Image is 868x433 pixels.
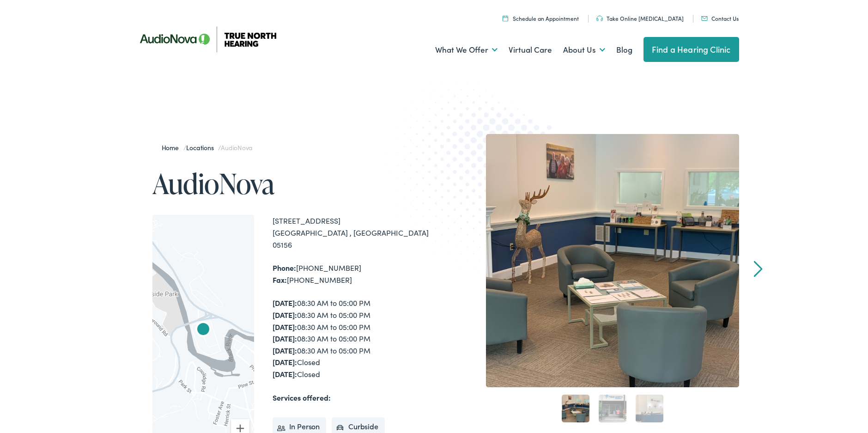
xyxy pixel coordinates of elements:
[273,262,296,273] strong: Phone:
[273,369,297,379] strong: [DATE]:
[273,262,434,286] div: [PHONE_NUMBER] [PHONE_NUMBER]
[509,33,552,67] a: Virtual Care
[221,143,252,152] span: AudioNova
[562,395,589,422] a: 1
[636,395,663,422] a: 3
[273,333,297,343] strong: [DATE]:
[152,168,434,199] h1: AudioNova
[643,37,739,62] a: Find a Hearing Clinic
[188,316,218,345] div: AudioNova
[596,14,684,22] a: Take Online [MEDICAL_DATA]
[701,14,739,22] a: Contact Us
[701,16,708,21] img: Mail icon in color code ffb348, used for communication purposes
[753,261,762,277] a: Next
[616,33,632,67] a: Blog
[162,143,253,152] span: / /
[273,357,297,367] strong: [DATE]:
[273,215,434,250] div: [STREET_ADDRESS] [GEOGRAPHIC_DATA] , [GEOGRAPHIC_DATA] 05156
[503,15,508,21] img: Icon symbolizing a calendar in color code ffb348
[273,298,297,308] strong: [DATE]:
[273,392,331,403] strong: Services offered:
[273,274,287,285] strong: Fax:
[273,310,297,320] strong: [DATE]:
[273,345,297,355] strong: [DATE]:
[596,16,603,21] img: Headphones icon in color code ffb348
[599,395,626,422] a: 2
[273,297,434,380] div: 08:30 AM to 05:00 PM 08:30 AM to 05:00 PM 08:30 AM to 05:00 PM 08:30 AM to 05:00 PM 08:30 AM to 0...
[563,33,605,67] a: About Us
[186,143,218,152] a: Locations
[503,14,579,22] a: Schedule an Appointment
[162,143,183,152] a: Home
[273,322,297,332] strong: [DATE]:
[435,33,498,67] a: What We Offer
